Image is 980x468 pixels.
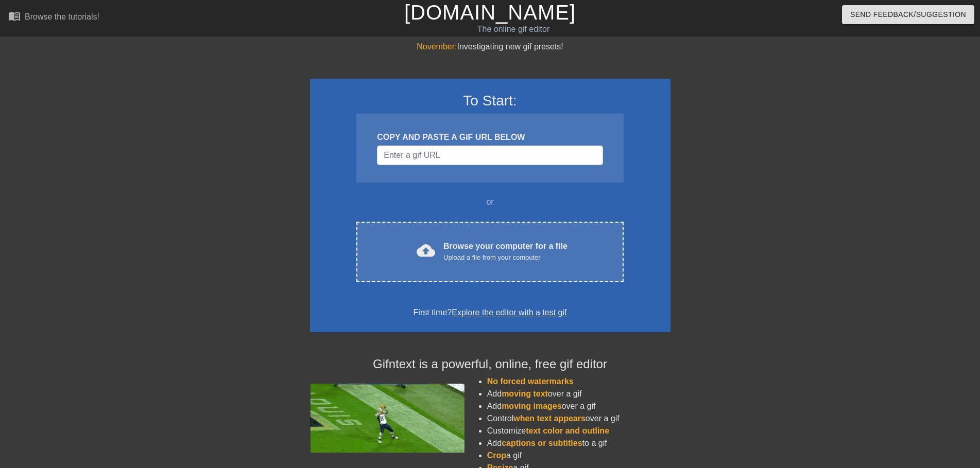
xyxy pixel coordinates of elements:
a: Browse the tutorials! [8,10,99,26]
li: Add over a gif [487,400,670,412]
li: Add to a gif [487,437,670,449]
div: Browse your computer for a file [443,240,568,263]
div: or [337,196,644,208]
div: First time? [323,307,657,319]
span: moving images [502,402,561,410]
div: Upload a file from your computer [443,253,568,263]
a: Explore the editor with a test gif [452,308,566,317]
span: text color and outline [526,426,609,435]
span: when text appears [513,414,586,423]
span: November: [417,42,457,51]
button: Send Feedback/Suggestion [842,5,974,24]
span: moving text [502,389,548,398]
span: menu_book [8,10,21,22]
h3: To Start: [323,92,657,110]
img: football_small.gif [310,384,465,453]
h4: Gifntext is a powerful, online, free gif editor [310,357,670,372]
li: a gif [487,449,670,462]
span: captions or subtitles [502,439,582,447]
input: Username [377,146,603,165]
li: Customize [487,425,670,437]
a: [DOMAIN_NAME] [404,1,576,24]
div: COPY AND PASTE A GIF URL BELOW [377,131,603,143]
div: Browse the tutorials! [25,12,99,21]
span: Crop [487,451,506,460]
span: cloud_upload [417,241,435,260]
span: Send Feedback/Suggestion [850,8,966,21]
div: Investigating new gif presets! [310,41,670,53]
div: The online gif editor [332,23,695,35]
li: Add over a gif [487,388,670,400]
span: No forced watermarks [487,377,574,386]
li: Control over a gif [487,412,670,425]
